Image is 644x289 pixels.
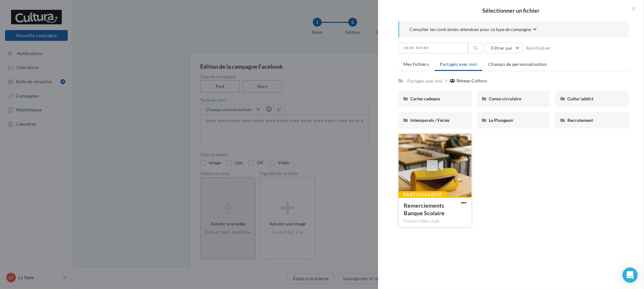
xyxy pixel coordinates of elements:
div: Format video: mp4 [404,218,466,224]
span: Remerciements Banque Scolaire [404,202,445,217]
span: Champs de personnalisation [488,61,547,67]
h2: Sélectionner un fichier [388,8,634,13]
span: Partagés avec moi [440,61,477,67]
span: Consulter les contraintes attendues pour ce type de campagne [409,26,531,33]
span: Mes fichiers [403,61,429,67]
button: Filtrer par [486,43,523,53]
div: Réseau Cultura [457,78,487,84]
span: Intemporels / Fériés [410,117,450,123]
span: Conso circulaire [489,96,521,101]
button: Consulter les contraintes attendues pour ce type de campagne [409,26,537,34]
div: Particularité [398,191,447,198]
div: Open Intercom Messenger [622,267,638,283]
span: Cartes cadeaux [410,96,440,101]
span: Le Plongeoir [489,117,514,123]
div: Partagés avec moi [407,78,443,84]
button: Réinitialiser [523,44,553,52]
span: Cultur'addict [567,96,593,101]
span: Recrutement [567,117,593,123]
